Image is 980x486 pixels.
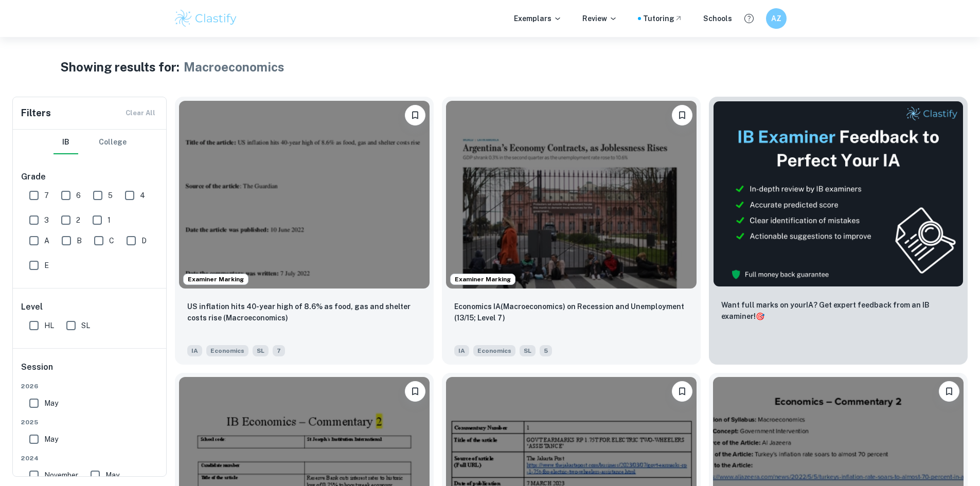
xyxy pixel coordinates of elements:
button: Help and Feedback [740,10,758,27]
h6: Filters [21,106,51,120]
span: B [77,235,82,246]
span: C [109,235,114,246]
a: ThumbnailWant full marks on yourIA? Get expert feedback from an IB examiner! [709,97,968,365]
span: May [44,398,58,409]
span: 7 [273,345,285,356]
span: HL [44,320,54,331]
h6: Level [21,301,159,313]
p: Exemplars [514,13,562,24]
button: Bookmark [405,381,425,402]
span: Examiner Marking [451,275,515,284]
img: Clastify logo [173,8,239,29]
button: AZ [766,8,787,29]
h6: AZ [770,13,782,24]
h6: Session [21,361,159,382]
span: 3 [44,214,49,226]
a: Examiner MarkingBookmarkEconomics IA(Macroeconomics) on Recession and Unemployment (13/15; Level ... [442,97,701,365]
span: 6 [76,190,81,201]
button: Bookmark [672,105,692,125]
img: Thumbnail [713,101,964,287]
p: Economics IA(Macroeconomics) on Recession and Unemployment (13/15; Level 7) [454,301,688,323]
div: Filter type choice [54,130,127,154]
p: US inflation hits 40-year high of 8.6% as food, gas and shelter costs rise (Macroeconomics) [187,301,421,323]
span: 4 [140,190,145,201]
a: Schools [703,13,732,24]
span: 🎯 [756,312,764,320]
span: Economics [473,345,515,356]
p: Review [582,13,617,24]
span: 2024 [21,454,159,463]
span: SL [253,345,269,356]
a: Tutoring [643,13,683,24]
span: 2 [76,214,80,226]
span: 2025 [21,418,159,427]
span: SL [81,320,90,331]
span: 1 [108,214,111,226]
span: November [44,470,78,481]
p: Want full marks on your IA ? Get expert feedback from an IB examiner! [721,299,955,322]
span: May [44,434,58,445]
span: 7 [44,190,49,201]
span: IA [187,345,202,356]
h1: Macroeconomics [184,58,284,76]
span: May [105,470,119,481]
button: Bookmark [405,105,425,125]
h6: Grade [21,171,159,183]
h1: Showing results for: [60,58,180,76]
button: IB [54,130,78,154]
button: Bookmark [672,381,692,402]
img: Economics IA example thumbnail: US inflation hits 40-year high of 8.6% [179,101,430,289]
span: D [141,235,147,246]
span: 5 [540,345,552,356]
span: A [44,235,49,246]
button: College [99,130,127,154]
button: Bookmark [939,381,959,402]
img: Economics IA example thumbnail: Economics IA(Macroeconomics) on Recessio [446,101,697,289]
span: IA [454,345,469,356]
span: SL [520,345,536,356]
span: 5 [108,190,113,201]
span: E [44,260,49,271]
a: Examiner MarkingBookmark US inflation hits 40-year high of 8.6% as food, gas and shelter costs ri... [175,97,434,365]
span: 2026 [21,382,159,391]
span: Examiner Marking [184,275,248,284]
span: Economics [206,345,248,356]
